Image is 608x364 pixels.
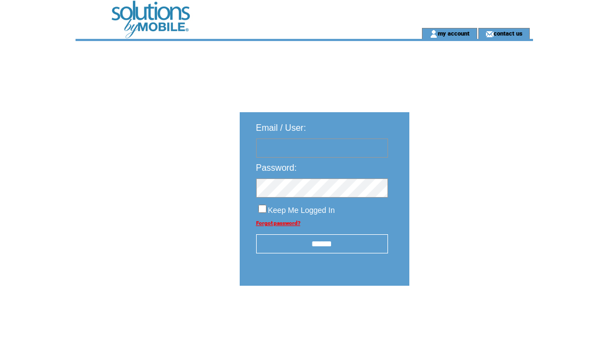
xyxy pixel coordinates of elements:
img: account_icon.gif [430,30,438,38]
a: contact us [494,30,523,37]
a: Forgot password? [256,220,300,226]
img: contact_us_icon.gif [485,30,494,38]
span: Password: [256,163,297,172]
span: Keep Me Logged In [268,206,335,215]
span: Email / User: [256,123,306,132]
img: transparent.png [441,313,496,327]
a: my account [438,30,470,37]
